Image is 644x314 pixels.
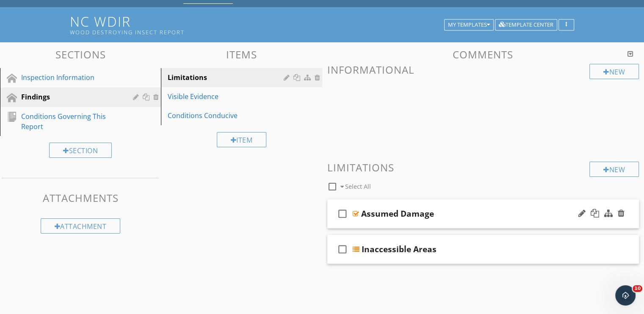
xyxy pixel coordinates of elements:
iframe: Intercom live chat [615,285,636,306]
div: Assumed Damage [361,209,434,219]
div: Conditions Governing This Report [21,111,121,132]
div: Limitations [168,72,286,83]
button: Template Center [495,19,557,31]
h3: Limitations [327,162,639,173]
a: Template Center [495,20,557,28]
div: Conditions Conducive [168,110,286,121]
div: Section [49,143,112,158]
span: Select All [345,182,371,190]
div: Visible Evidence [168,91,286,102]
h1: NC WDIR [70,14,574,36]
div: Template Center [499,22,553,28]
div: Wood Destroying Insect Report [70,29,447,36]
div: Inspection Information [21,72,121,83]
div: My Templates [448,22,490,28]
div: Attachment [41,218,121,234]
div: New [589,64,639,79]
button: My Templates [444,19,494,31]
div: Findings [21,92,121,102]
h3: Items [161,49,322,60]
i: check_box_outline_blank [336,204,349,224]
div: New [589,162,639,177]
h3: Informational [327,64,639,75]
div: Inaccessible Areas [362,244,437,254]
h3: Comments [327,49,639,60]
span: 10 [633,285,642,292]
i: check_box_outline_blank [336,239,349,259]
div: Item [217,132,267,147]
